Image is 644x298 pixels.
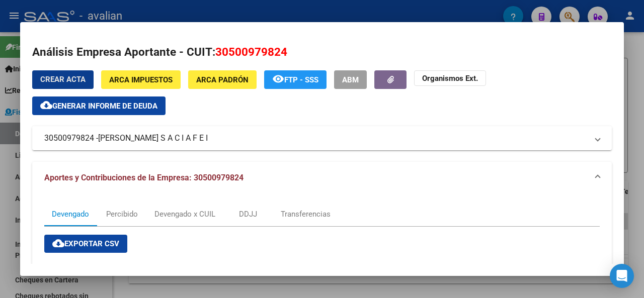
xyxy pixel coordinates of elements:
[44,132,588,144] mat-panel-title: 30500979824 -
[32,44,612,61] h2: Análisis Empresa Aportante - CUIT:
[239,209,257,220] div: DDJJ
[109,75,173,84] span: ARCA Impuestos
[610,264,634,288] div: Open Intercom Messenger
[284,75,318,84] span: FTP - SSS
[196,75,249,84] span: ARCA Padrón
[272,73,284,85] mat-icon: remove_red_eye
[52,102,157,111] span: Generar informe de deuda
[52,239,119,248] span: Exportar CSV
[52,237,64,249] mat-icon: cloud_download
[342,75,359,84] span: ABM
[334,70,367,89] button: ABM
[32,70,94,89] button: Crear Acta
[98,132,208,144] span: [PERSON_NAME] S A C I A F E I
[52,209,89,220] div: Devengado
[106,209,138,220] div: Percibido
[264,70,327,89] button: FTP - SSS
[422,74,478,83] strong: Organismos Ext.
[281,209,331,220] div: Transferencias
[32,96,166,115] button: Generar informe de deuda
[188,70,257,89] button: ARCA Padrón
[32,126,612,150] mat-expansion-panel-header: 30500979824 -[PERSON_NAME] S A C I A F E I
[44,235,127,253] button: Exportar CSV
[44,173,244,182] span: Aportes y Contribuciones de la Empresa: 30500979824
[32,162,612,194] mat-expansion-panel-header: Aportes y Contribuciones de la Empresa: 30500979824
[101,70,181,89] button: ARCA Impuestos
[414,70,486,86] button: Organismos Ext.
[40,99,52,111] mat-icon: cloud_download
[215,45,287,58] span: 30500979824
[154,209,215,220] div: Devengado x CUIL
[40,75,86,84] span: Crear Acta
